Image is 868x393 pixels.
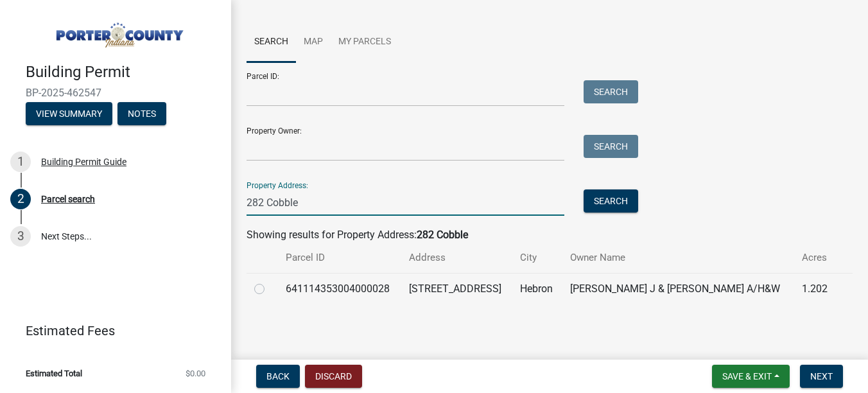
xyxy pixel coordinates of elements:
[26,87,205,99] span: BP-2025-462547
[10,226,31,247] div: 3
[247,227,853,243] div: Showing results for Property Address:
[512,243,562,273] th: City
[562,273,795,304] td: [PERSON_NAME] J & [PERSON_NAME] A/H&W
[794,273,837,304] td: 1.202
[296,22,331,63] a: Map
[331,22,399,63] a: My Parcels
[794,243,837,273] th: Acres
[512,273,562,304] td: Hebron
[712,365,790,388] button: Save & Exit
[401,273,512,304] td: [STREET_ADDRESS]
[26,369,82,378] span: Estimated Total
[41,157,126,166] div: Building Permit Guide
[10,318,211,344] a: Estimated Fees
[278,243,401,273] th: Parcel ID
[10,152,31,172] div: 1
[247,22,296,63] a: Search
[584,80,638,103] button: Search
[266,371,290,381] span: Back
[562,243,795,273] th: Owner Name
[117,109,166,119] wm-modal-confirm: Notes
[26,102,112,125] button: View Summary
[800,365,843,388] button: Next
[186,369,205,378] span: $0.00
[810,371,833,381] span: Next
[26,109,112,119] wm-modal-confirm: Summary
[41,195,95,204] div: Parcel search
[117,102,166,125] button: Notes
[305,365,362,388] button: Discard
[26,63,221,82] h4: Building Permit
[584,189,638,213] button: Search
[722,371,772,381] span: Save & Exit
[10,189,31,209] div: 2
[401,243,512,273] th: Address
[278,273,401,304] td: 641114353004000028
[26,13,211,49] img: Porter County, Indiana
[417,229,468,241] strong: 282 Cobble
[584,135,638,158] button: Search
[256,365,300,388] button: Back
